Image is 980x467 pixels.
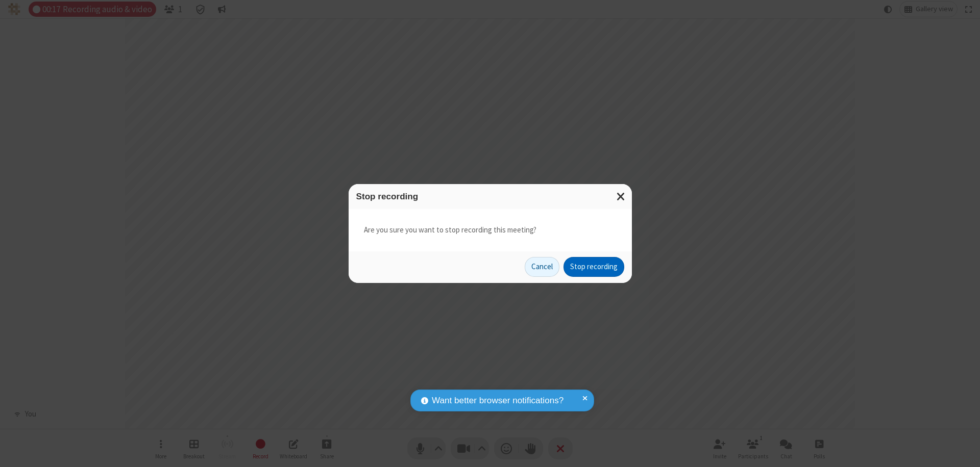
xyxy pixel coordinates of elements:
h3: Stop recording [356,192,624,201]
button: Close modal [610,184,632,209]
button: Cancel [525,257,559,277]
button: Stop recording [563,257,624,277]
div: Are you sure you want to stop recording this meeting? [349,209,632,251]
span: Want better browser notifications? [432,394,563,407]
